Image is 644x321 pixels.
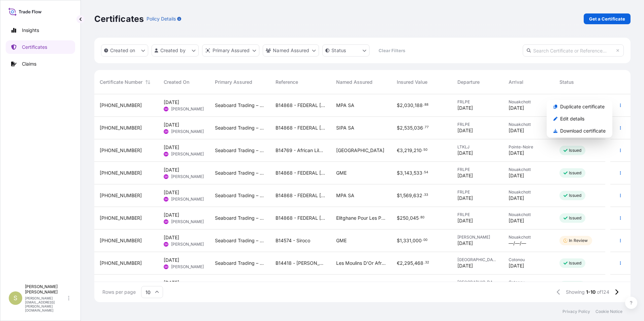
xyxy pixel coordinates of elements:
div: Actions [547,100,612,138]
p: Download certificate [560,128,606,134]
a: Edit details [548,113,611,124]
p: Policy Details [147,15,176,22]
p: Duplicate certificate [560,103,605,110]
p: Get a Certificate [589,15,625,22]
a: Duplicate certificate [548,101,611,112]
p: Certificates [94,13,144,24]
p: Edit details [560,115,584,122]
a: Download certificate [548,126,611,136]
